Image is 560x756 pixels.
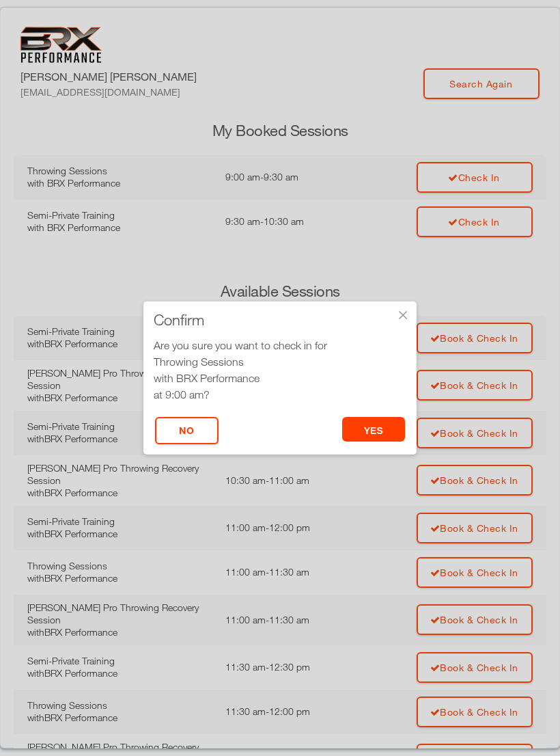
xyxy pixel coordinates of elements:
div: × [396,308,410,322]
button: No [155,417,219,444]
div: Throwing Sessions [154,353,406,370]
span: Confirm [154,313,204,327]
button: yes [342,417,406,442]
div: with BRX Performance [154,370,406,386]
div: Are you sure you want to check in for at 9:00 am? [154,337,406,403]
